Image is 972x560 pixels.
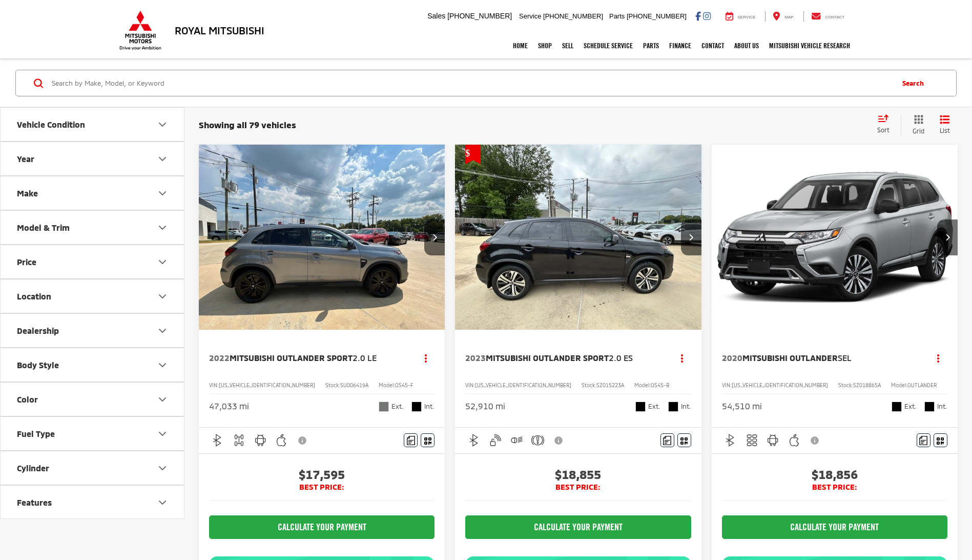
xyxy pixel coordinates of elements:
a: Home [508,33,533,58]
form: Search by Make, Model, or Keyword [51,71,892,95]
span: Sort [877,126,890,133]
a: Finance [664,33,696,58]
button: Grid View [901,114,932,135]
span: Ext. [648,402,660,411]
span: SZ015223A [596,382,624,388]
img: 2020 Mitsubishi Outlander SEL [711,145,959,331]
img: 2023 Mitsubishi Outlander Sport 2.0 ES [454,145,702,330]
div: Dealership [156,325,169,337]
div: Vehicle Condition [156,118,169,131]
span: SEL [838,353,852,363]
span: VIN: [209,382,219,388]
span: [PHONE_NUMBER] [627,12,687,20]
button: CylinderCylinder [1,451,185,485]
button: Comments [660,433,674,447]
span: Map [784,15,793,19]
button: DealershipDealership [1,314,185,347]
button: Vehicle ConditionVehicle Condition [1,108,185,141]
div: Body Style [156,359,169,371]
img: 4WD/AWD [233,434,245,447]
button: Model & TrimModel & Trim [1,211,185,244]
button: Next image [937,219,958,255]
div: Cylinder [17,463,49,473]
div: Model & Trim [17,223,70,232]
div: 2022 Mitsubishi Outlander Sport 2.0 LE 0 [198,145,446,330]
span: Sales [427,12,445,20]
span: Service [519,12,541,20]
button: Actions [673,349,691,367]
span: $18,855 [465,467,691,482]
img: Bluetooth® [468,434,481,447]
img: Automatic High Beams [510,434,523,447]
span: [US_VEHICLE_IDENTIFICATION_NUMBER] [732,382,828,388]
span: 2.0 LE [353,353,377,363]
span: Contact [825,15,844,19]
a: Sell [557,33,578,58]
img: 2022 Mitsubishi Outlander Sport 2.0 LE [198,145,446,330]
img: Keyless Entry [489,434,502,447]
button: Fuel TypeFuel Type [1,417,185,450]
a: Map [765,11,801,22]
div: Make [156,187,169,199]
button: MakeMake [1,176,185,210]
span: BEST PRICE: [209,482,435,492]
span: Showing all 79 vehicles [199,119,296,130]
button: PricePrice [1,245,185,278]
div: Vehicle Condition [17,119,85,129]
a: Schedule Service: Opens in a new tab [578,33,638,58]
img: Apple CarPlay [788,434,801,447]
span: [US_VEHICLE_IDENTIFICATION_NUMBER] [219,382,315,388]
i: Window Sticker [680,436,688,445]
span: Service [738,15,756,19]
img: Android Auto [767,434,779,447]
a: Contact [803,11,853,22]
div: Cylinder [156,462,169,474]
span: Int. [424,402,435,411]
div: 2023 Mitsubishi Outlander Sport 2.0 ES 0 [454,145,702,330]
span: Black [411,402,422,412]
div: Features [156,496,169,509]
img: Android Auto [254,434,267,447]
div: Price [17,257,36,267]
span: Grid [913,127,924,135]
button: FeaturesFeatures [1,486,185,519]
span: Model: [379,382,395,388]
span: dropdown dots [937,354,939,362]
button: List View [932,114,958,135]
span: Stock: [325,382,340,388]
div: Body Style [17,360,59,370]
button: View Disclaimer [807,430,824,451]
button: View Disclaimer [294,430,312,451]
span: dropdown dots [425,354,427,362]
button: Window Sticker [677,433,691,447]
button: Actions [929,349,947,367]
a: 2022Mitsubishi Outlander Sport2.0 LE [209,352,406,364]
a: 2023Mitsubishi Outlander Sport2.0 ES [465,352,663,364]
button: View Disclaimer [551,430,568,451]
span: Parts [609,12,625,20]
span: BEST PRICE: [722,482,947,492]
div: Fuel Type [17,429,55,438]
div: Location [17,291,51,301]
a: About Us [729,33,764,58]
div: Location [156,290,169,303]
img: Comments [919,436,927,445]
: CALCULATE YOUR PAYMENT [209,515,435,539]
span: $18,856 [722,467,947,482]
a: 2020 Mitsubishi Outlander SEL2020 Mitsubishi Outlander SEL2020 Mitsubishi Outlander SEL2020 Mitsu... [711,145,959,330]
button: Comments [917,433,930,447]
span: VIN: [722,382,732,388]
button: Comments [404,433,418,447]
span: Mitsubishi Outlander [742,353,838,363]
span: Mitsubishi Outlander Sport [230,353,353,363]
button: Body StyleBody Style [1,348,185,382]
span: Black [892,402,902,412]
span: OS45-B [651,382,669,388]
div: Make [17,188,38,198]
a: 2022 Mitsubishi Outlander Sport 2.0 LE2022 Mitsubishi Outlander Sport 2.0 LE2022 Mitsubishi Outla... [198,145,446,330]
a: 2023 Mitsubishi Outlander Sport 2.0 ES2023 Mitsubishi Outlander Sport 2.0 ES2023 Mitsubishi Outla... [454,145,702,330]
span: Model: [634,382,651,388]
span: Black [924,402,935,412]
a: Shop [533,33,557,58]
a: Instagram: Click to visit our Instagram page [703,12,711,20]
